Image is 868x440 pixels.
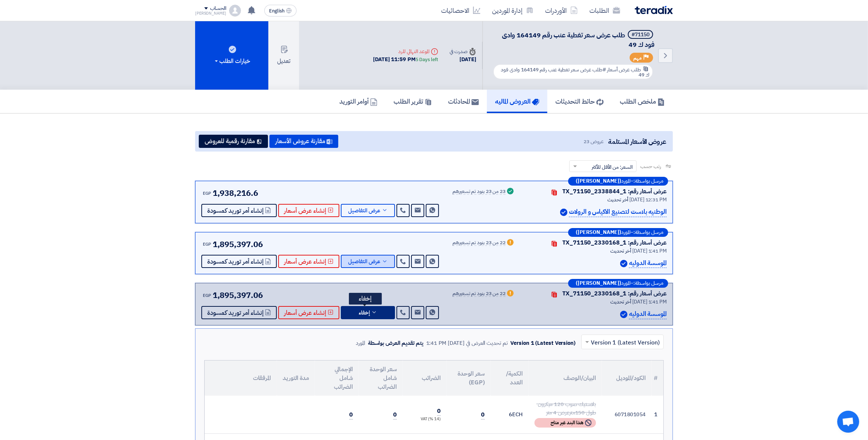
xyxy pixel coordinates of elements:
[584,2,626,19] a: الطلبات
[562,238,667,247] div: عرض أسعار رقم: TX_71150_2330168_1
[339,97,377,105] h5: أوامر التوريد
[393,410,397,420] span: 0
[560,209,567,216] img: Verified Account
[602,396,652,434] td: 6071801054
[568,279,668,288] div: –
[592,163,633,171] span: السعر: من الأقل للأكثر
[201,255,277,268] button: إنشاء أمر توريد كمسودة
[576,179,621,184] b: ([PERSON_NAME])
[268,21,299,90] button: تعديل
[511,339,575,347] div: Version 1 (Latest Version)
[359,310,370,316] span: إخفاء
[635,6,673,14] img: Teradix logo
[633,281,663,286] span: مرسل بواسطة:
[207,208,264,213] span: إنشاء أمر توريد كمسودة
[199,135,268,148] button: مقارنة رقمية للعروض
[492,30,655,49] h5: طلب عرض سعر تغطية عنب رقم 164149 وادى فود ك 49
[229,5,241,16] img: profile_test.png
[555,97,604,105] h5: حائط التحديثات
[481,410,485,420] span: 0
[450,55,476,64] div: [DATE]
[621,179,630,184] span: المورد
[205,361,277,396] th: المرفقات
[502,30,655,49] span: طلب عرض سعر تغطية عنب رقم 164149 وادى فود ك 49
[447,361,491,396] th: سعر الوحدة (EGP)
[349,293,382,305] div: إخفاء
[632,298,667,306] span: [DATE] 1:41 PM
[620,97,665,105] h5: ملخص الطلب
[529,361,602,396] th: البيان/الوصف
[633,55,642,61] span: مهم
[629,196,667,204] span: [DATE] 12:31 PM
[426,339,508,347] div: تم تحديث العرض في [DATE] 1:41 PM
[368,339,423,347] div: يتم تقديم العرض بواسطة
[416,56,438,63] div: 5 Days left
[341,204,395,217] button: عرض التفاصيل
[487,90,547,113] a: العروض الماليه
[278,306,339,319] button: إنشاء عرض أسعار
[269,135,338,148] button: مقارنة عروض الأسعار
[620,311,627,318] img: Verified Account
[440,90,487,113] a: المحادثات
[348,259,380,264] span: عرض التفاصيل
[203,241,211,247] span: EGP
[491,361,529,396] th: الكمية/العدد
[373,48,438,55] div: الموعد النهائي للرد
[210,5,226,12] div: الحساب
[539,2,584,19] a: الأوردرات
[213,238,263,250] span: 1,895,397.06
[576,230,621,235] b: ([PERSON_NAME])
[576,281,621,286] b: ([PERSON_NAME])
[632,32,649,37] div: #71150
[633,179,663,184] span: مرسل بواسطة:
[607,196,628,204] span: أخر تحديث
[403,361,447,396] th: الضرائب
[534,400,596,417] div: بلاستيك صوب 120 ميكرون طول 150مترعرض 4 متر
[207,310,264,316] span: إنشاء أمر توريد كمسودة
[341,255,395,268] button: عرض التفاصيل
[331,90,385,113] a: أوامر التوريد
[409,416,441,422] div: (14 %) VAT
[452,189,506,195] div: 23 من 23 بنود تم تسعيرهم
[452,291,506,297] div: 22 من 23 بنود تم تسعيرهم
[284,259,326,264] span: إنشاء عرض أسعار
[610,247,631,255] span: أخر تحديث
[201,204,277,217] button: إنشاء أمر توريد كمسودة
[195,21,268,90] button: خيارات الطلب
[621,230,630,235] span: المورد
[486,2,539,19] a: إدارة الموردين
[278,204,339,217] button: إنشاء عرض أسعار
[640,163,661,170] span: رتب حسب
[509,410,512,418] span: 6
[207,259,264,264] span: إنشاء أمر توريد كمسودة
[569,207,667,217] p: الوطنيه بلاست لتصنيع الاكياس و الرولات
[837,411,859,433] a: Open chat
[491,396,529,434] td: ECH
[348,208,380,213] span: عرض التفاصيل
[620,260,627,267] img: Verified Account
[394,97,432,105] h5: تقرير الطلب
[385,90,440,113] a: تقرير الطلب
[612,90,673,113] a: ملخص الطلب
[621,281,630,286] span: المورد
[213,57,250,66] div: خيارات الطلب
[213,187,258,199] span: 1,938,216.6
[551,420,584,425] span: هذا البند غير متاح
[450,48,476,55] div: صدرت في
[435,2,486,19] a: الاحصائيات
[629,309,667,319] p: الموسسة الدوليه
[632,247,667,255] span: [DATE] 1:41 PM
[562,289,667,298] div: عرض أسعار رقم: TX_71150_2330168_1
[652,361,663,396] th: #
[629,258,667,268] p: الموسسة الدوليه
[277,361,315,396] th: مدة التوريد
[203,190,211,197] span: EGP
[284,208,326,213] span: إنشاء عرض أسعار
[547,90,612,113] a: حائط التحديثات
[562,187,667,196] div: عرض أسعار رقم: TX_71150_2338844_1
[203,292,211,299] span: EGP
[201,306,277,319] button: إنشاء أمر توريد كمسودة
[608,137,666,146] span: عروض الأسعار المستلمة
[359,361,403,396] th: سعر الوحدة شامل الضرائب
[568,228,668,237] div: –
